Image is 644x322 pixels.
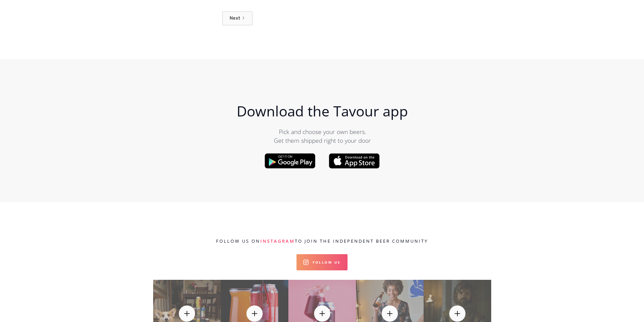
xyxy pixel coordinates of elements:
[230,15,240,22] div: Next
[260,238,295,244] a: Instagram
[222,11,253,25] a: Next Page
[187,103,458,119] h1: Download the Tavour app
[296,254,348,270] a: Follow Us
[187,127,458,145] p: Pick and choose your own beers. Get them shipped right to your door
[69,11,407,32] div: List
